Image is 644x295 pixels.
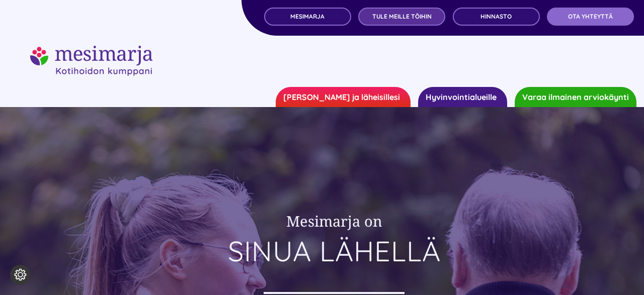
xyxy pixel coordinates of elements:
[547,8,634,26] a: OTA YHTEYTTÄ
[418,87,507,107] a: Hyvinvointialueille
[290,13,325,20] span: MESIMARJA
[141,236,527,267] h1: SINUA LÄHELLÄ
[276,87,411,107] a: [PERSON_NAME] ja läheisillesi
[568,13,613,20] span: OTA YHTEYTTÄ
[30,46,152,76] img: mesimarjasi
[30,44,152,57] a: mesimarjasi
[141,212,527,231] h2: Mesimarja on
[264,8,351,26] a: MESIMARJA
[480,13,512,20] span: Hinnasto
[515,87,636,107] a: Varaa ilmainen arviokäynti
[358,8,445,26] a: TULE MEILLE TÖIHIN
[10,265,30,285] button: Evästeasetukset
[372,13,432,20] span: TULE MEILLE TÖIHIN
[453,8,540,26] a: Hinnasto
